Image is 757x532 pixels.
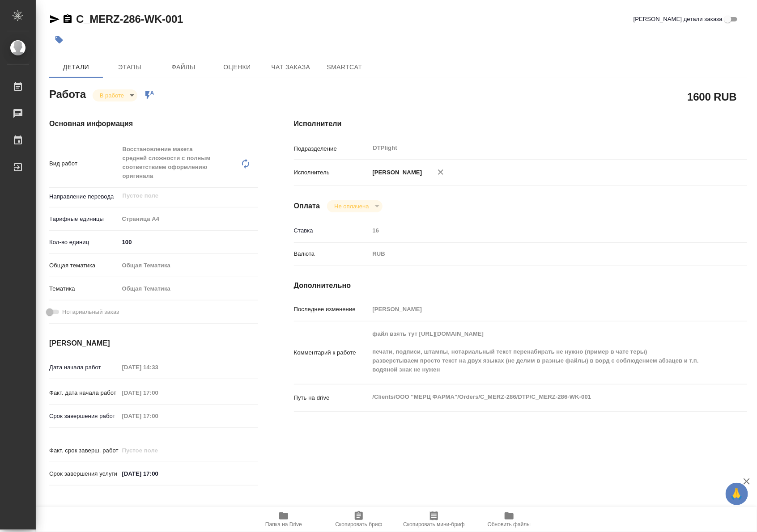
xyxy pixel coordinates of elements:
button: Добавить тэг [49,30,69,50]
input: Пустое поле [119,444,197,457]
button: В работе [97,92,127,99]
p: Тематика [49,284,119,293]
p: Валюта [294,249,370,258]
p: Дата начала работ [49,363,119,372]
p: [PERSON_NAME] [370,168,422,177]
span: Файлы [162,62,205,73]
p: Срок завершения услуги [49,469,119,478]
span: Скопировать бриф [335,521,382,528]
button: Скопировать ссылку для ЯМессенджера [49,14,60,25]
button: Не оплачена [332,203,371,210]
input: Пустое поле [122,190,237,201]
input: Пустое поле [370,224,710,237]
p: Факт. срок заверш. работ [49,446,119,455]
input: Пустое поле [370,303,710,316]
button: Скопировать мини-бриф [396,507,472,532]
p: Общая тематика [49,261,119,270]
p: Факт. дата начала работ [49,388,119,397]
div: В работе [327,200,382,212]
div: Страница А4 [119,211,258,227]
p: Комментарий к работе [294,348,370,357]
p: Направление перевода [49,192,119,201]
span: SmartCat [323,62,366,73]
span: 🙏 [729,485,744,503]
h4: Исполнители [294,118,747,129]
span: Оценки [216,62,259,73]
input: ✎ Введи что-нибудь [119,236,258,249]
h4: Дополнительно [294,280,747,291]
span: Этапы [108,62,151,73]
span: Детали [55,62,98,73]
p: Кол-во единиц [49,238,119,247]
button: Скопировать ссылку [62,14,73,25]
input: Пустое поле [119,386,197,399]
button: 🙏 [726,483,748,505]
h4: Оплата [294,201,320,211]
span: Скопировать мини-бриф [403,521,464,528]
span: [PERSON_NAME] детали заказа [634,15,723,24]
p: Подразделение [294,144,370,153]
div: Общая Тематика [119,258,258,273]
span: Нотариальный заказ [62,308,119,317]
div: RUB [370,246,710,262]
h4: Основная информация [49,118,258,129]
p: Срок завершения работ [49,412,119,421]
div: Общая Тематика [119,281,258,296]
p: Вид работ [49,159,119,168]
h4: [PERSON_NAME] [49,338,258,349]
button: Удалить исполнителя [431,162,451,182]
div: В работе [93,89,137,101]
a: C_MERZ-286-WK-001 [76,13,183,25]
p: Последнее изменение [294,305,370,314]
button: Скопировать бриф [321,507,396,532]
input: ✎ Введи что-нибудь [119,467,197,480]
button: Обновить файлы [472,507,547,532]
textarea: файл взять тут [URL][DOMAIN_NAME] печати, подписи, штампы, нотариальный текст перенабирать не нуж... [370,326,710,377]
input: Пустое поле [119,410,197,422]
span: Обновить файлы [488,521,531,528]
p: Ставка [294,226,370,235]
span: Папка на Drive [265,521,302,528]
h2: Работа [49,85,86,101]
p: Исполнитель [294,168,370,177]
p: Тарифные единицы [49,215,119,224]
h2: 1600 RUB [688,89,737,104]
span: Чат заказа [269,62,312,73]
button: Папка на Drive [246,507,321,532]
p: Путь на drive [294,393,370,402]
textarea: /Clients/ООО "МЕРЦ ФАРМА"/Orders/C_MERZ-286/DTP/C_MERZ-286-WK-001 [370,389,710,405]
input: Пустое поле [119,361,197,374]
